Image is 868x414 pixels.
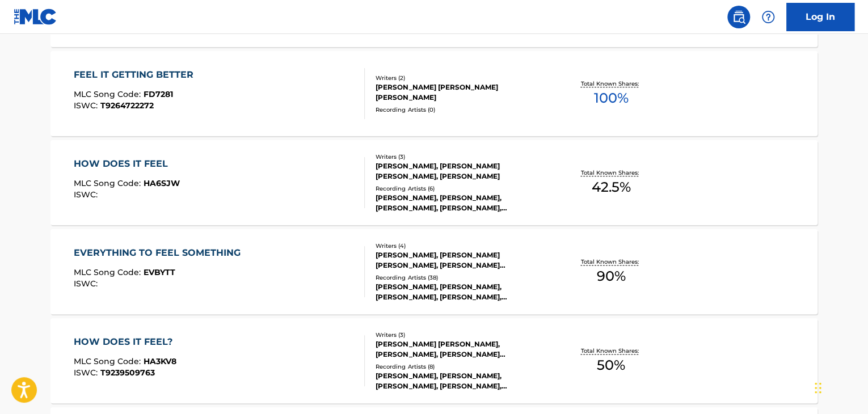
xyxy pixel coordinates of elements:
div: Help [757,6,779,28]
div: Writers ( 4 ) [376,242,547,250]
iframe: Chat Widget [811,360,868,414]
div: Writers ( 3 ) [376,153,547,161]
span: ISWC : [74,367,100,378]
div: Recording Artists ( 6 ) [376,184,547,193]
p: Total Known Shares: [580,168,641,177]
div: Writers ( 2 ) [376,74,547,82]
div: [PERSON_NAME], [PERSON_NAME] [PERSON_NAME], [PERSON_NAME] [PERSON_NAME], [PERSON_NAME] [376,250,547,271]
div: [PERSON_NAME] [PERSON_NAME], [PERSON_NAME], [PERSON_NAME] [PERSON_NAME] [376,339,547,360]
span: 50 % [597,355,625,375]
span: EVBYTT [144,267,175,277]
span: MLC Song Code : [74,89,144,99]
span: 100 % [593,88,628,108]
div: Recording Artists ( 0 ) [376,105,547,114]
div: [PERSON_NAME], [PERSON_NAME], [PERSON_NAME], [PERSON_NAME], [PERSON_NAME], [PERSON_NAME] [376,371,547,391]
span: MLC Song Code : [74,178,144,188]
span: 42.5 % [591,177,630,197]
div: EVERYTHING TO FEEL SOMETHING [74,246,246,260]
img: MLC Logo [14,9,57,25]
div: Recording Artists ( 38 ) [376,273,547,282]
a: EVERYTHING TO FEEL SOMETHINGMLC Song Code:EVBYTTISWC:Writers (4)[PERSON_NAME], [PERSON_NAME] [PER... [50,229,818,314]
p: Total Known Shares: [580,257,641,266]
div: Writers ( 3 ) [376,331,547,339]
div: FEEL IT GETTING BETTER [74,68,199,82]
img: help [761,10,775,24]
span: FD7281 [144,89,173,99]
span: ISWC : [74,189,100,200]
div: [PERSON_NAME] [PERSON_NAME] [PERSON_NAME] [376,82,547,103]
img: search [732,10,745,24]
div: [PERSON_NAME], [PERSON_NAME], [PERSON_NAME], [PERSON_NAME], [PERSON_NAME] [376,193,547,213]
a: HOW DOES IT FEELMLC Song Code:HA6SJWISWC:Writers (3)[PERSON_NAME], [PERSON_NAME] [PERSON_NAME], [... [50,140,818,225]
a: Log In [786,3,854,31]
div: HOW DOES IT FEEL [74,157,180,171]
span: MLC Song Code : [74,267,144,277]
span: HA3KV8 [144,356,176,366]
p: Total Known Shares: [580,79,641,88]
div: Drag [815,371,821,405]
span: T9239509763 [100,367,155,378]
span: ISWC : [74,278,100,289]
div: [PERSON_NAME], [PERSON_NAME] [PERSON_NAME], [PERSON_NAME] [376,161,547,181]
span: 90 % [596,266,625,286]
div: HOW DOES IT FEEL? [74,335,178,349]
span: MLC Song Code : [74,356,144,366]
span: T9264722272 [100,100,154,111]
p: Total Known Shares: [580,347,641,355]
div: Recording Artists ( 8 ) [376,362,547,371]
a: HOW DOES IT FEEL?MLC Song Code:HA3KV8ISWC:T9239509763Writers (3)[PERSON_NAME] [PERSON_NAME], [PER... [50,318,818,403]
div: [PERSON_NAME], [PERSON_NAME], [PERSON_NAME], [PERSON_NAME], [PERSON_NAME] [376,282,547,302]
span: HA6SJW [144,178,180,188]
span: ISWC : [74,100,100,111]
a: Public Search [727,6,750,28]
a: FEEL IT GETTING BETTERMLC Song Code:FD7281ISWC:T9264722272Writers (2)[PERSON_NAME] [PERSON_NAME] ... [50,51,818,136]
